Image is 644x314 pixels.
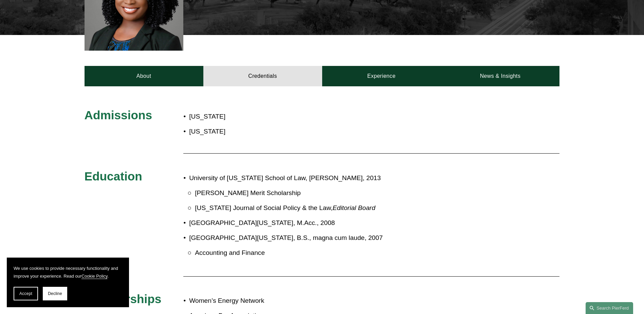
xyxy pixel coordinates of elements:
span: Education [85,170,142,183]
p: [GEOGRAPHIC_DATA][US_STATE], M.Acc., 2008 [189,217,500,229]
p: University of [US_STATE] School of Law, [PERSON_NAME], 2013 [189,172,500,184]
p: Women’s Energy Network [189,295,500,307]
a: Cookie Policy [81,274,108,279]
em: Editorial Board [333,204,375,211]
button: Accept [14,287,38,300]
a: Experience [322,66,441,86]
a: Credentials [203,66,322,86]
p: [US_STATE] [189,126,362,138]
span: Accept [19,291,32,296]
section: Cookie banner [7,258,129,307]
a: About [85,66,203,86]
p: [GEOGRAPHIC_DATA][US_STATE], B.S., magna cum laude, 2007 [189,232,500,244]
p: [US_STATE] Journal of Social Policy & the Law, [195,202,500,214]
p: We use cookies to provide necessary functionality and improve your experience. Read our . [14,264,122,280]
p: Accounting and Finance [195,247,500,259]
span: Admissions [85,108,152,122]
a: Search this site [586,302,633,314]
button: Decline [43,287,67,300]
p: [PERSON_NAME] Merit Scholarship [195,187,500,199]
a: News & Insights [441,66,559,86]
p: [US_STATE] [189,111,362,123]
span: Decline [48,291,62,296]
